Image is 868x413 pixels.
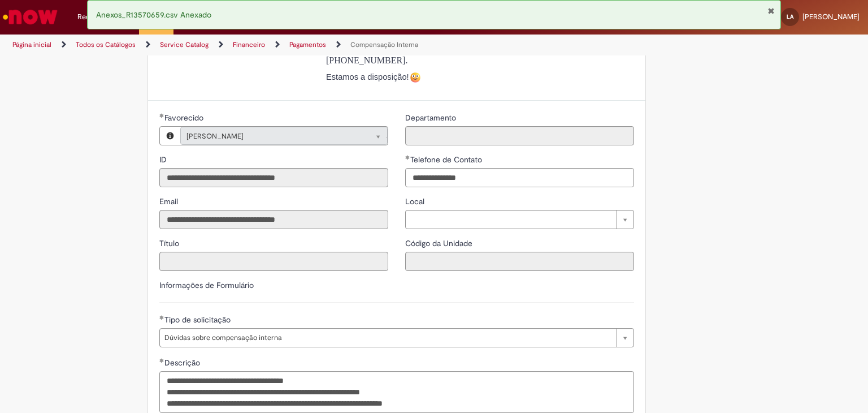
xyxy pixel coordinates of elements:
[186,127,359,145] span: [PERSON_NAME]
[326,35,618,65] span: Para solicitações como status de pagamento, data de pagamento ou comprovante de pagamento, entre ...
[159,358,164,363] span: Obrigatório Preenchido
[787,13,793,20] span: LA
[159,252,388,271] input: Título
[802,12,860,21] span: [PERSON_NAME]
[159,168,388,187] input: ID
[164,113,206,123] span: Necessários - Favorecido
[96,10,211,20] span: Anexos_R13570659.csv Anexado
[76,40,136,49] a: Todos os Catálogos
[289,40,326,49] a: Pagamentos
[159,113,164,118] span: Obrigatório Preenchido
[350,40,418,49] a: Compensação Interna
[405,238,475,249] label: Somente leitura - Código da Unidade
[405,196,427,206] span: Local
[410,72,421,83] img: Sorriso
[410,154,484,165] span: Telefone de Contato
[405,126,634,145] input: Departamento
[405,112,458,123] label: Somente leitura - Departamento
[77,11,117,23] span: Requisições
[159,154,169,165] label: Somente leitura - ID
[233,40,265,49] a: Financeiro
[405,252,634,271] input: Código da Unidade
[405,168,634,187] input: Telefone de Contato
[164,315,233,325] span: Tipo de solicitação
[405,113,458,123] span: Somente leitura - Departamento
[405,210,634,229] a: Limpar campo Local
[164,329,611,347] span: Dúvidas sobre compensação interna
[326,72,626,83] p: Estamos a disposição!
[1,6,59,28] img: ServiceNow
[12,40,51,49] a: Página inicial
[159,112,206,123] label: Somente leitura - Necessários - Favorecido
[405,155,410,160] span: Obrigatório Preenchido
[8,35,570,55] ul: Trilhas de página
[159,238,181,249] label: Somente leitura - Título
[160,40,209,49] a: Service Catalog
[159,196,180,207] label: Somente leitura - Email
[159,280,254,290] label: Informações de Formulário
[180,127,388,145] a: [PERSON_NAME]Limpar campo Favorecido
[160,127,180,145] button: Favorecido, Visualizar este registro Liliane Arantes
[767,6,775,15] button: Fechar Notificação
[159,210,388,229] input: Email
[164,358,202,368] span: Descrição
[159,371,634,413] textarea: Descrição
[159,315,164,320] span: Obrigatório Preenchido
